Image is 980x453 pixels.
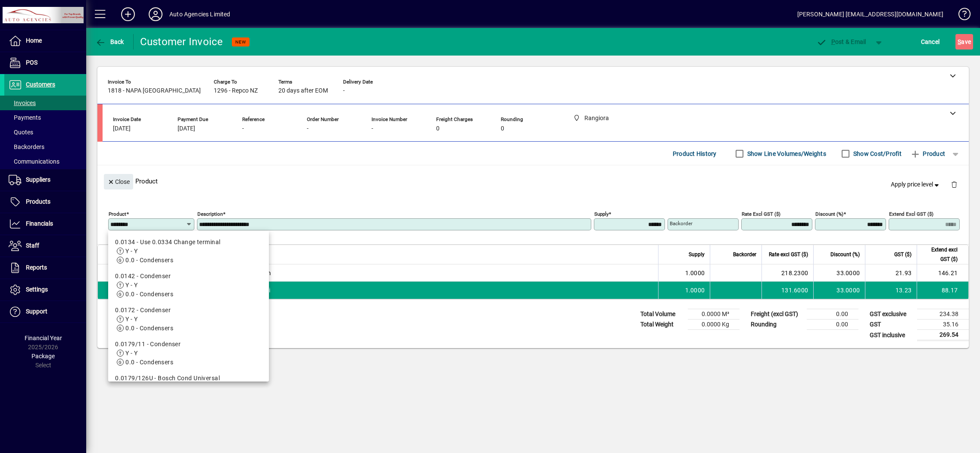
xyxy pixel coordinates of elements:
[689,250,705,259] span: Supply
[26,220,53,227] span: Financials
[594,211,609,217] mat-label: Supply
[93,34,126,50] button: Back
[4,279,86,301] a: Settings
[865,264,917,282] td: 21.93
[501,125,504,132] span: 0
[108,87,201,94] span: 1818 - NAPA [GEOGRAPHIC_DATA]
[26,81,55,88] span: Customers
[108,336,269,370] mat-option: 0.0179/11 - Condenser
[125,350,137,357] span: Y - Y
[235,39,246,45] span: NEW
[865,309,917,320] td: GST exclusive
[685,286,705,295] span: 1.0000
[9,158,59,165] span: Communications
[4,257,86,279] a: Reports
[278,87,328,94] span: 20 days after EOM
[115,238,262,247] div: 0.0134 - Use 0.0334 Change terminal
[673,147,717,161] span: Product History
[436,125,440,132] span: 0
[107,175,130,189] span: Close
[812,34,871,50] button: Post & Email
[26,198,50,205] span: Products
[125,316,137,323] span: Y - Y
[125,257,173,264] span: 0.0 - Condensers
[636,320,688,330] td: Total Weight
[169,7,231,21] div: Auto Agencies Limited
[742,211,780,217] mat-label: Rate excl GST ($)
[958,38,961,45] span: S
[922,245,958,264] span: Extend excl GST ($)
[830,250,860,259] span: Discount (%)
[108,234,269,268] mat-option: 0.0134 - Use 0.0334 Change terminal
[917,320,969,330] td: 35.16
[108,302,269,336] mat-option: 0.0172 - Condenser
[865,330,917,341] td: GST inclusive
[891,180,941,189] span: Apply price level
[197,211,223,217] mat-label: Description
[906,146,949,161] button: Product
[115,272,262,281] div: 0.0142 - Condenser
[955,34,973,50] button: Save
[109,211,126,217] mat-label: Product
[917,282,968,299] td: 88.17
[9,99,36,106] span: Invoices
[178,125,195,132] span: [DATE]
[142,6,169,22] button: Profile
[115,306,262,315] div: 0.0172 - Condenser
[4,30,86,52] a: Home
[4,213,86,235] a: Financials
[307,125,309,132] span: -
[115,340,262,349] div: 0.0179/11 - Condenser
[894,250,911,259] span: GST ($)
[944,180,964,188] app-page-header-button: Delete
[95,38,124,45] span: Back
[865,320,917,330] td: GST
[746,149,826,158] label: Show Line Volumes/Weights
[797,7,943,21] div: [PERSON_NAME] [EMAIL_ADDRESS][DOMAIN_NAME]
[887,177,944,192] button: Apply price level
[865,282,917,299] td: 13.23
[125,359,173,366] span: 0.0 - Condensers
[4,154,86,169] a: Communications
[371,125,373,132] span: -
[746,309,807,320] td: Freight (excl GST)
[26,59,37,66] span: POS
[733,250,756,259] span: Backorder
[214,87,258,94] span: 1296 - Repco NZ
[125,282,137,289] span: Y - Y
[944,174,964,195] button: Delete
[140,35,223,49] div: Customer Invoice
[669,146,720,161] button: Product History
[242,125,244,132] span: -
[4,110,86,125] a: Payments
[769,250,808,259] span: Rate excl GST ($)
[102,177,135,185] app-page-header-button: Close
[31,353,55,360] span: Package
[807,309,858,320] td: 0.00
[813,264,865,282] td: 33.0000
[910,147,945,161] span: Product
[685,269,705,277] span: 1.0000
[921,35,940,49] span: Cancel
[9,143,44,150] span: Backorders
[919,34,942,50] button: Cancel
[917,309,969,320] td: 234.38
[4,125,86,140] a: Quotes
[26,264,47,271] span: Reports
[125,291,173,298] span: 0.0 - Condensers
[26,176,50,183] span: Suppliers
[852,149,902,158] label: Show Cost/Profit
[4,235,86,257] a: Staff
[688,309,740,320] td: 0.0000 M³
[958,35,971,49] span: ave
[25,335,62,341] span: Financial Year
[4,52,86,74] a: POS
[636,309,688,320] td: Total Volume
[9,129,33,136] span: Quotes
[4,301,86,323] a: Support
[815,211,843,217] mat-label: Discount (%)
[125,248,137,254] span: Y - Y
[86,34,134,50] app-page-header-button: Back
[767,286,808,295] div: 131.6000
[917,264,968,282] td: 146.21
